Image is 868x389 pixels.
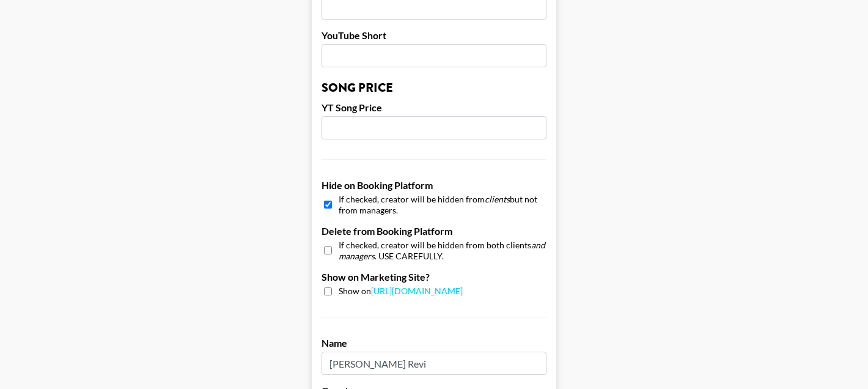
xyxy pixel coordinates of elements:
[322,271,546,283] label: Show on Marketing Site?
[322,179,546,191] label: Hide on Booking Platform
[339,286,463,297] span: Show on
[322,225,546,237] label: Delete from Booking Platform
[485,194,510,204] em: clients
[339,194,546,215] span: If checked, creator will be hidden from but not from managers.
[322,102,546,114] label: YT Song Price
[322,82,546,94] h3: Song Price
[371,286,463,296] a: [URL][DOMAIN_NAME]
[339,240,546,261] span: If checked, creator will be hidden from both clients . USE CAREFULLY.
[339,240,545,261] em: and managers
[322,337,546,349] label: Name
[322,29,546,42] label: YouTube Short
